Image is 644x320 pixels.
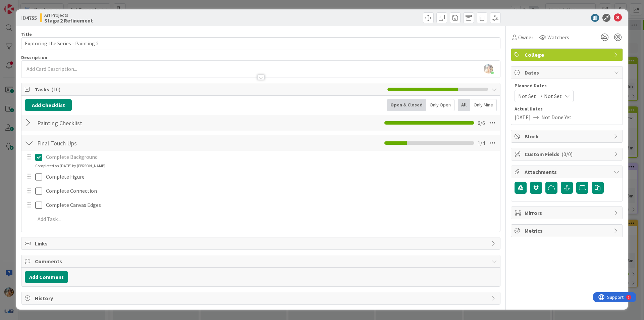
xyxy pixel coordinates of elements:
input: type card name here... [21,37,500,49]
div: Only Mine [470,99,497,111]
span: Owner [518,33,533,41]
p: Complete Canvas Edges [46,201,495,209]
span: ID [21,14,37,22]
span: Description [21,54,47,60]
span: 1 / 4 [478,139,485,147]
label: Title [21,31,32,37]
input: Add Checklist... [35,137,186,149]
span: ( 10 ) [51,86,60,93]
span: College [525,51,610,59]
span: Art Projects [44,12,93,18]
input: Add Checklist... [35,117,186,129]
div: Completed on [DATE] by [PERSON_NAME] [35,163,105,169]
span: Custom Fields [525,150,610,158]
div: All [458,99,470,111]
span: Block [525,132,610,140]
span: 6 / 6 [478,119,485,127]
button: Add Comment [25,271,68,283]
span: Links [35,239,488,247]
span: History [35,294,488,302]
span: Metrics [525,227,610,235]
span: Dates [525,68,610,77]
span: Watchers [547,33,569,41]
p: Complete Connection [46,187,495,195]
span: Attachments [525,168,610,176]
span: Mirrors [525,209,610,217]
button: Add Checklist [25,99,72,111]
span: Comments [35,257,488,265]
span: Tasks [35,85,384,93]
div: Only Open [426,99,454,111]
span: Not Set [544,92,562,100]
span: [DATE] [515,113,531,121]
span: Support [14,1,31,9]
span: Actual Dates [515,105,619,112]
img: DgSP5OpwsSRUZKwS8gMSzgstfBmcQ77l.jpg [484,64,493,74]
div: Open & Closed [387,99,426,111]
div: 1 [35,3,37,8]
span: Not Set [518,92,536,100]
p: Complete Background [46,153,495,161]
span: ( 0/0 ) [561,151,573,157]
span: Planned Dates [515,82,619,89]
b: Stage 2 Refinement [44,18,93,23]
b: 4755 [26,14,37,21]
p: Complete Figure [46,173,495,181]
span: Not Done Yet [541,113,572,121]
